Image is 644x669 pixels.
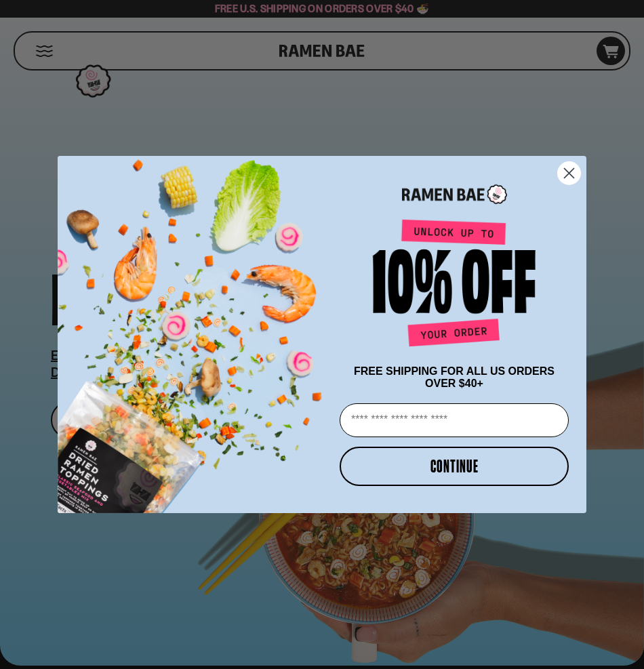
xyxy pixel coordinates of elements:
img: Unlock up to 10% off [369,219,539,352]
button: Close dialog [557,161,581,185]
img: Ramen Bae Logo [402,183,507,205]
span: FREE SHIPPING FOR ALL US ORDERS OVER $40+ [354,365,555,389]
img: ce7035ce-2e49-461c-ae4b-8ade7372f32c.png [58,144,334,513]
button: CONTINUE [340,447,569,486]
